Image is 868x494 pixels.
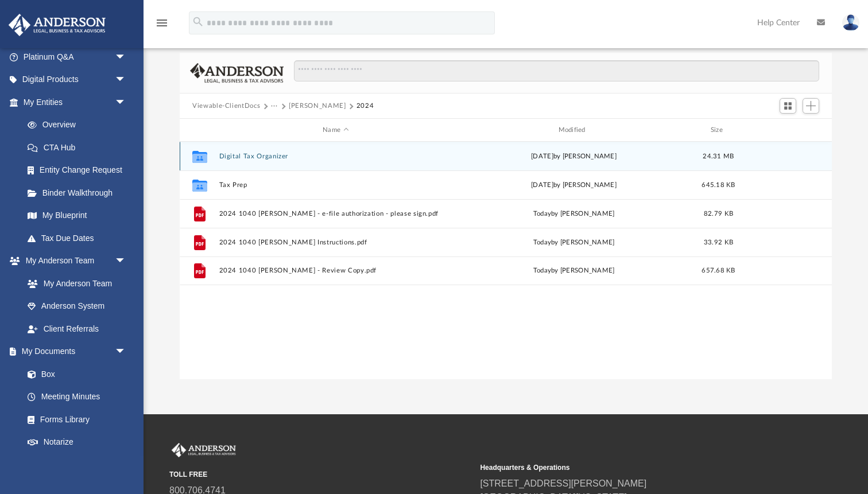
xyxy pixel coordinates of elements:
a: Overview [16,114,144,137]
div: grid [180,142,832,380]
a: Online Learningarrow_drop_down [8,453,138,476]
i: search [192,15,204,28]
div: by [PERSON_NAME] [458,209,691,219]
span: arrow_drop_down [115,45,138,69]
a: Digital Productsarrow_drop_down [8,68,144,91]
div: by [PERSON_NAME] [458,266,691,276]
div: by [PERSON_NAME] [458,238,691,248]
div: Modified [457,125,691,135]
button: Add [803,98,820,114]
span: arrow_drop_down [115,68,138,92]
button: Switch to Grid View [780,98,797,114]
span: 657.68 KB [702,267,735,274]
i: menu [155,16,169,30]
span: arrow_drop_down [115,250,138,273]
a: [STREET_ADDRESS][PERSON_NAME] [480,479,646,488]
div: id [185,125,214,135]
span: arrow_drop_down [115,453,138,477]
div: [DATE] by [PERSON_NAME] [458,180,691,190]
img: User Pic [842,14,859,31]
a: Tax Due Dates [16,227,144,250]
button: 2024 1040 [PERSON_NAME] Instructions.pdf [219,239,452,246]
a: Forms Library [16,408,132,431]
span: 24.31 MB [703,153,734,160]
small: TOLL FREE [169,469,472,480]
span: today [533,211,551,217]
a: My Blueprint [16,204,138,227]
button: ··· [271,101,278,111]
button: [PERSON_NAME] [289,101,346,111]
div: [DATE] by [PERSON_NAME] [458,151,691,162]
a: Box [16,363,132,386]
button: 2024 [356,101,374,111]
div: id [746,125,827,135]
span: 82.79 KB [704,211,733,217]
a: My Entitiesarrow_drop_down [8,91,144,114]
a: Anderson System [16,295,138,318]
a: Client Referrals [16,317,138,340]
span: 33.92 KB [704,239,733,246]
a: CTA Hub [16,136,144,159]
span: arrow_drop_down [115,340,138,364]
a: My Documentsarrow_drop_down [8,340,138,363]
span: 645.18 KB [702,182,735,188]
span: today [533,267,551,274]
button: Tax Prep [219,181,452,189]
small: Headquarters & Operations [480,462,782,473]
a: Binder Walkthrough [16,181,144,204]
a: My Anderson Team [16,272,132,295]
img: Anderson Advisors Platinum Portal [169,443,238,458]
button: Digital Tax Organizer [219,153,452,160]
span: today [533,239,551,246]
button: 2024 1040 [PERSON_NAME] - e-file authorization - please sign.pdf [219,210,452,217]
a: Platinum Q&Aarrow_drop_down [8,45,144,68]
a: Notarize [16,431,138,454]
button: Viewable-ClientDocs [192,101,260,111]
button: 2024 1040 [PERSON_NAME] - Review Copy.pdf [219,267,452,274]
img: Anderson Advisors Platinum Portal [5,14,109,36]
div: Size [696,125,742,135]
div: Name [219,125,452,135]
span: arrow_drop_down [115,91,138,114]
a: My Anderson Teamarrow_drop_down [8,250,138,273]
a: Entity Change Request [16,159,144,182]
a: Meeting Minutes [16,386,138,409]
input: Search files and folders [294,60,819,82]
a: menu [155,22,169,30]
